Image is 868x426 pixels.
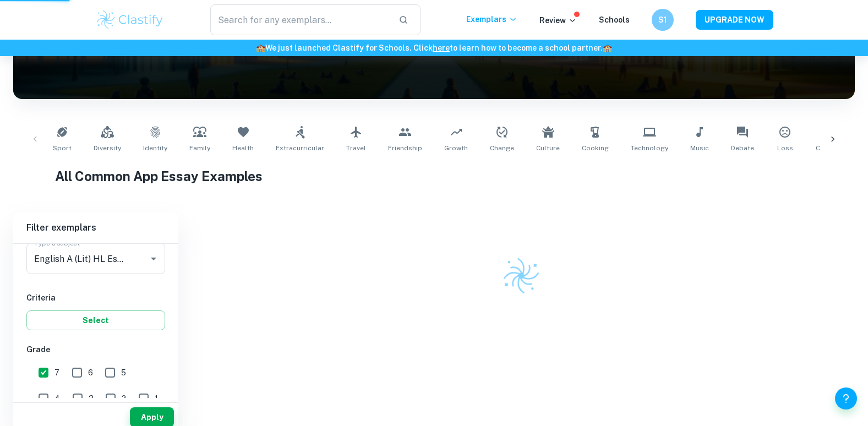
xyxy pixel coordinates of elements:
span: Travel [346,143,366,153]
p: Exemplars [466,13,517,25]
button: S1 [652,9,674,31]
span: Cooking [582,143,609,153]
span: Change [490,143,514,153]
span: Music [690,143,709,153]
span: Technology [631,143,668,153]
button: Open [146,251,161,266]
h6: S1 [656,14,669,26]
img: Clastify logo [95,9,165,31]
h6: We just launched Clastify for Schools. Click to learn how to become a school partner. [2,42,866,54]
h6: Grade [26,343,165,356]
span: Friendship [388,143,422,153]
span: Identity [143,143,167,153]
h6: Filter exemplars [13,212,178,243]
span: 3 [89,392,94,405]
button: UPGRADE NOW [696,10,773,30]
button: Help and Feedback [835,387,857,409]
h1: All Common App Essay Examples [55,166,812,186]
span: Debate [731,143,754,153]
span: 2 [122,392,126,405]
img: Clastify logo [500,254,543,297]
a: here [433,43,450,52]
span: Community [816,143,852,153]
a: Schools [599,15,630,24]
span: Family [189,143,210,153]
span: 7 [54,367,59,379]
span: 1 [155,392,158,405]
span: Sport [53,143,72,153]
span: 🏫 [256,43,265,52]
span: 🏫 [603,43,612,52]
span: 5 [121,367,126,379]
p: Review [539,14,577,26]
span: Loss [777,143,793,153]
span: Health [232,143,254,153]
button: Select [26,310,165,330]
span: Growth [444,143,468,153]
span: Extracurricular [276,143,324,153]
input: Search for any exemplars... [210,4,390,35]
span: Diversity [94,143,121,153]
span: Culture [536,143,560,153]
h6: Criteria [26,292,165,304]
span: 4 [54,392,60,405]
span: 6 [88,367,93,379]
